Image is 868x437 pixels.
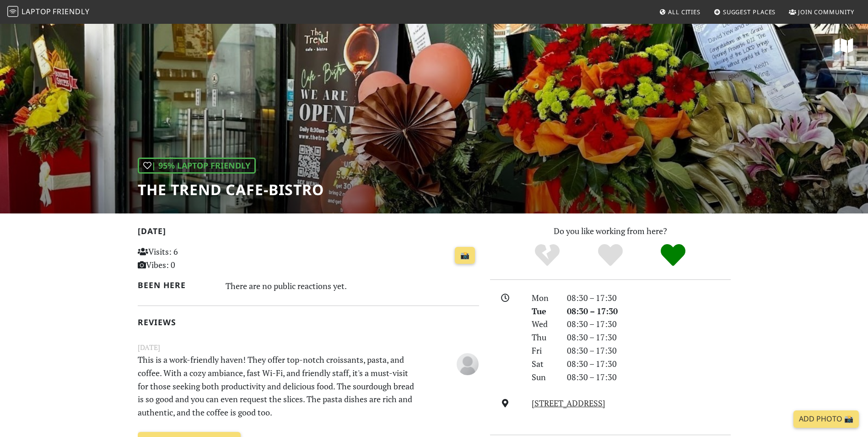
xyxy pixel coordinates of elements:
[579,243,642,268] div: Yes
[22,6,51,16] span: Laptop
[561,357,736,371] div: 08:30 – 17:30
[710,4,780,20] a: Suggest Places
[526,344,561,357] div: Fri
[668,8,701,16] span: All Cities
[138,158,256,174] div: | 95% Laptop Friendly
[226,279,479,293] div: There are no public reactions yet.
[561,331,736,344] div: 08:30 – 17:30
[516,243,579,268] div: No
[138,245,244,272] p: Visits: 6 Vibes: 0
[561,317,736,331] div: 08:30 – 17:30
[138,317,479,327] h2: Reviews
[561,344,736,357] div: 08:30 – 17:30
[561,371,736,384] div: 08:30 – 17:30
[642,243,705,268] div: Definitely!
[455,247,475,264] a: 📸
[532,398,605,409] a: [STREET_ADDRESS]
[138,280,215,290] h2: Been here
[561,291,736,305] div: 08:30 – 17:30
[457,358,479,369] span: Anonymous
[526,357,561,371] div: Sat
[7,4,90,20] a: LaptopFriendly LaptopFriendly
[138,181,324,198] h1: The Trend cafe-bistro
[798,8,854,16] span: Join Community
[655,4,704,20] a: All Cities
[526,371,561,384] div: Sun
[793,410,859,428] a: Add Photo 📸
[526,331,561,344] div: Thu
[561,305,736,318] div: 08:30 – 17:30
[526,291,561,305] div: Mon
[138,226,479,240] h2: [DATE]
[7,6,18,17] img: LaptopFriendly
[526,305,561,318] div: Tue
[723,8,776,16] span: Suggest Places
[490,224,731,238] p: Do you like working from here?
[132,342,485,353] small: [DATE]
[457,353,479,375] img: blank-535327c66bd565773addf3077783bbfce4b00ec00e9fd257753287c682c7fa38.png
[785,4,858,20] a: Join Community
[526,317,561,331] div: Wed
[132,353,426,419] p: This is a work-friendly haven! They offer top-notch croissants, pasta, and coffee. With a cozy am...
[53,6,89,16] span: Friendly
